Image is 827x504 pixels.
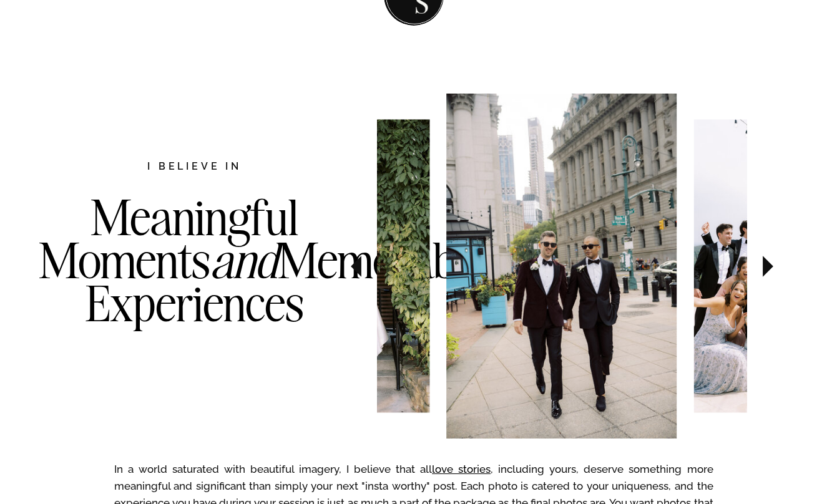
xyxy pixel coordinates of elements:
[432,463,491,475] a: love stories
[234,119,429,412] img: Bride and groom walking for a portrait
[39,196,351,376] h3: Meaningful Moments Memorable Experiences
[82,159,308,176] h2: I believe in
[210,230,278,291] i: and
[447,94,677,439] img: Newlyweds in downtown NYC wearing tuxes and boutonnieres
